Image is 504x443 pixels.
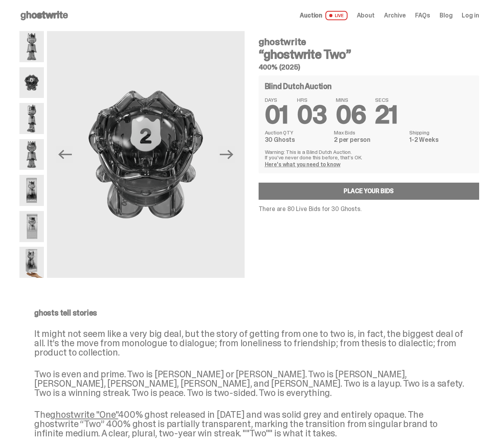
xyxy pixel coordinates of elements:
img: ghostwrite_Two_14.png [19,175,44,206]
h4: Blind Dutch Auction [265,82,332,90]
span: 01 [265,99,288,131]
dt: Shipping [409,130,473,135]
img: ghostwrite_Two_13.png [47,31,244,278]
img: ghostwrite_Two_8.png [19,139,44,170]
img: ghostwrite_Two_1.png [19,31,44,62]
h3: “ghostwrite Two” [259,48,479,61]
p: Two is even and prime. Two is [PERSON_NAME] or [PERSON_NAME]. Two is [PERSON_NAME], [PERSON_NAME]... [34,370,464,398]
p: Warning: This is a Blind Dutch Auction. If you’ve never done this before, that’s OK. [265,149,473,160]
span: Auction [300,12,322,19]
a: FAQs [415,12,430,19]
dt: Auction QTY [265,130,329,135]
a: ghostwrite "One" [50,408,118,420]
img: ghostwrite_Two_Last.png [19,247,44,278]
span: MINS [336,97,366,103]
dt: Max Bids [334,130,405,135]
p: The 400% ghost released in [DATE] and was solid grey and entirely opaque. The ghostwrite “Two” 40... [34,410,464,438]
a: Archive [384,12,406,19]
img: ghostwrite_Two_17.png [19,211,44,242]
a: Here's what you need to know [265,161,341,168]
span: SECS [375,97,398,103]
dd: 2 per person [334,137,405,143]
dd: 30 Ghosts [265,137,329,143]
span: 06 [336,99,366,131]
span: LIVE [325,11,348,20]
a: Place your Bids [259,183,479,200]
a: Blog [440,12,452,19]
button: Next [218,146,235,163]
p: It might not seem like a very big deal, but the story of getting from one to two is, in fact, the... [34,329,464,357]
span: 21 [375,99,398,131]
p: There are 80 Live Bids for 30 Ghosts. [259,206,479,212]
a: Auction LIVE [300,11,347,20]
dd: 1-2 Weeks [409,137,473,143]
button: Previous [56,146,73,163]
h5: 400% (2025) [259,64,479,71]
span: 03 [297,99,327,131]
img: ghostwrite_Two_13.png [19,67,44,98]
a: Log in [462,12,479,19]
h4: ghostwrite [259,37,479,47]
span: DAYS [265,97,288,103]
a: About [357,12,375,19]
p: ghosts tell stories [34,309,464,317]
span: HRS [297,97,327,103]
img: ghostwrite_Two_2.png [19,103,44,134]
